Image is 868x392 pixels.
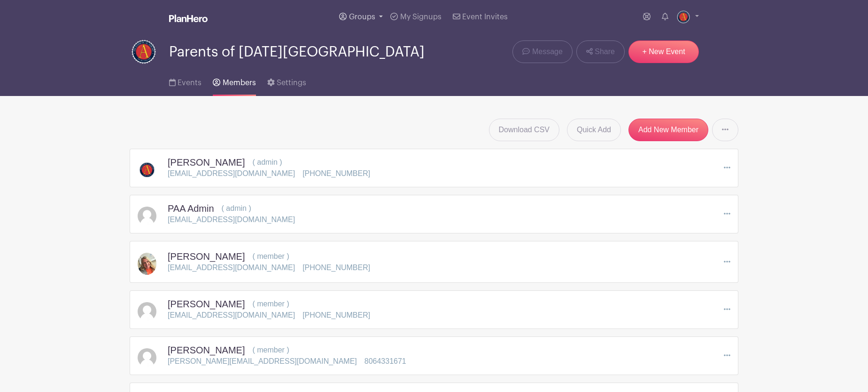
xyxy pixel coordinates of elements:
a: Add New Member [628,119,708,141]
p: [PHONE_NUMBER] [302,310,370,321]
span: My Signups [400,13,442,21]
span: ( member ) [252,346,289,354]
p: [EMAIL_ADDRESS][DOMAIN_NAME] [168,262,295,273]
span: ( admin ) [222,204,251,212]
span: ( member ) [252,252,289,260]
span: ( admin ) [252,158,282,166]
h5: [PERSON_NAME] [168,157,245,168]
img: default-ce2991bfa6775e67f084385cd625a349d9dcbb7a52a09fb2fda1e96e2d18dcdb.png [138,302,156,321]
img: IMG_3637.jpeg [138,253,156,275]
h5: [PERSON_NAME] [168,298,245,310]
span: Parents of [DATE][GEOGRAPHIC_DATA] [169,44,425,60]
p: [EMAIL_ADDRESS][DOMAIN_NAME] [168,168,295,179]
img: logo_white-6c42ec7e38ccf1d336a20a19083b03d10ae64f83f12c07503d8b9e83406b4c7d.svg [169,15,208,22]
span: Message [532,46,563,57]
span: Share [595,46,615,57]
p: [EMAIL_ADDRESS][DOMAIN_NAME] [168,310,295,321]
p: [PHONE_NUMBER] [302,262,370,273]
a: Members [213,66,256,96]
img: default-ce2991bfa6775e67f084385cd625a349d9dcbb7a52a09fb2fda1e96e2d18dcdb.png [138,207,156,225]
span: Members [223,79,256,87]
img: ascension-academy-logo.png [676,9,691,24]
span: ( member ) [252,300,289,308]
a: Share [576,40,625,63]
span: Settings [277,79,306,87]
img: ascension-academy-logo.png [138,160,156,179]
p: [PHONE_NUMBER] [302,168,370,179]
span: Events [178,79,201,87]
a: Settings [267,66,306,96]
p: [PERSON_NAME][EMAIL_ADDRESS][DOMAIN_NAME] [168,356,357,367]
a: Download CSV [489,119,560,141]
a: + New Event [628,40,699,63]
p: 8064331671 [364,356,406,367]
h5: PAA Admin [168,203,214,214]
h5: [PERSON_NAME] [168,251,245,262]
img: default-ce2991bfa6775e67f084385cd625a349d9dcbb7a52a09fb2fda1e96e2d18dcdb.png [138,348,156,367]
img: ascension-academy-logo.png [130,38,158,66]
h5: [PERSON_NAME] [168,344,245,356]
a: Message [512,40,572,63]
a: Quick Add [567,119,621,141]
span: Event Invites [462,13,508,21]
a: Events [169,66,201,96]
p: [EMAIL_ADDRESS][DOMAIN_NAME] [168,214,295,225]
span: Groups [349,13,375,21]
